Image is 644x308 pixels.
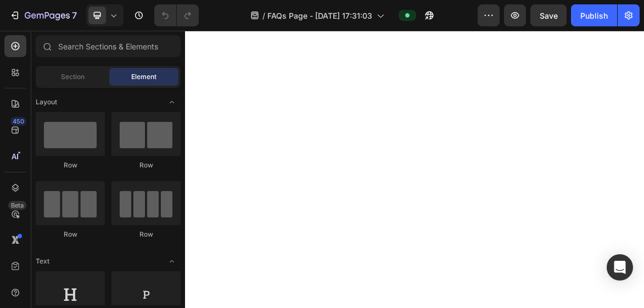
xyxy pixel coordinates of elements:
[131,72,156,82] span: Element
[111,160,181,170] div: Row
[185,31,644,308] iframe: Design area
[36,97,57,107] span: Layout
[163,93,181,111] span: Toggle open
[61,72,85,82] span: Section
[4,4,82,26] button: 7
[267,10,372,21] span: FAQs Page - [DATE] 17:31:03
[72,9,77,22] p: 7
[163,253,181,270] span: Toggle open
[36,160,105,170] div: Row
[580,10,608,21] div: Publish
[8,201,26,210] div: Beta
[540,11,558,20] span: Save
[530,4,567,26] button: Save
[10,117,26,126] div: 450
[571,4,617,26] button: Publish
[262,10,265,21] span: /
[111,229,181,239] div: Row
[607,254,633,281] div: Open Intercom Messenger
[154,4,199,26] div: Undo/Redo
[36,256,49,266] span: Text
[36,229,105,239] div: Row
[36,35,181,57] input: Search Sections & Elements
